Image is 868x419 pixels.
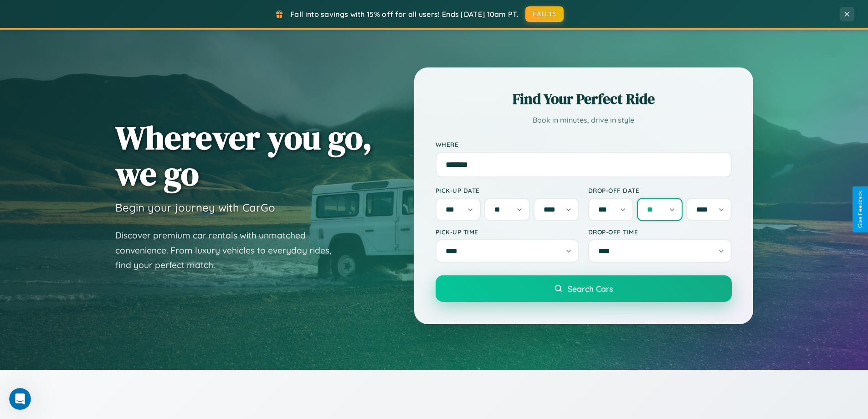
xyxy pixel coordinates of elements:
label: Pick-up Date [436,186,579,194]
h2: Find Your Perfect Ride [436,89,732,109]
h3: Begin your journey with CarGo [115,201,275,214]
button: Search Cars [436,275,732,302]
button: FALL15 [525,6,564,22]
p: Discover premium car rentals with unmatched convenience. From luxury vehicles to everyday rides, ... [115,228,343,273]
label: Drop-off Time [588,228,732,236]
span: Search Cars [568,284,613,294]
label: Drop-off Date [588,186,732,194]
h1: Wherever you go, we go [115,119,372,191]
span: Fall into savings with 15% off for all users! Ends [DATE] 10am PT. [290,10,519,19]
iframe: Intercom live chat [9,388,31,410]
label: Pick-up Time [436,228,579,236]
div: Give Feedback [857,191,863,228]
label: Where [436,140,732,148]
p: Book in minutes, drive in style [436,114,732,127]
